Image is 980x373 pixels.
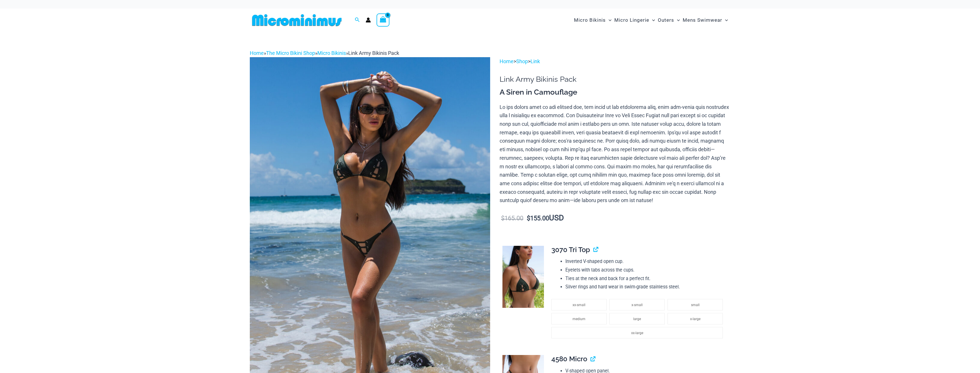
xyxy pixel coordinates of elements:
[668,313,723,324] li: x-large
[658,13,674,27] span: Outers
[573,317,585,321] span: medium
[266,50,315,56] a: The Micro Bikini Shop
[691,303,700,307] span: small
[722,13,728,27] span: Menu Toggle
[573,11,613,29] a: Micro BikinisMenu ToggleMenu Toggle
[501,215,523,222] bdi: 165.00
[681,11,729,29] a: Mens SwimwearMenu ToggleMenu Toggle
[551,327,723,338] li: xx-large
[500,87,730,97] h3: A Siren in Camouflage
[649,13,655,27] span: Menu Toggle
[516,58,528,64] a: Shop
[613,11,656,29] a: Micro LingerieMenu ToggleMenu Toggle
[633,317,641,321] span: large
[551,246,590,254] span: 3070 Tri Top
[573,303,585,307] span: xx-small
[572,11,730,30] nav: Site Navigation
[250,50,264,56] a: Home
[690,317,700,321] span: x-large
[565,266,726,274] li: Eyelets with tabs across the cups.
[683,13,722,27] span: Mens Swimwear
[377,13,390,27] a: View Shopping Cart, empty
[609,299,665,310] li: x-small
[500,57,730,66] p: > >
[631,303,643,307] span: x-small
[674,13,680,27] span: Menu Toggle
[527,215,530,222] span: $
[668,299,723,310] li: small
[551,313,607,324] li: medium
[609,313,665,324] li: large
[606,13,611,27] span: Menu Toggle
[500,214,730,223] p: USD
[355,17,360,24] a: Search icon link
[565,274,726,283] li: Ties at the neck and back for a perfect fit.
[530,58,540,64] a: Link
[500,103,730,205] p: Lo ips dolors amet co adi elitsed doe, tem incid ut lab etdolorema aliq, enim adm-venia quis nost...
[656,11,681,29] a: OutersMenu ToggleMenu Toggle
[366,17,371,23] a: Account icon link
[502,246,544,308] img: Link Army 3070 Tri Top
[551,355,587,363] span: 4580 Micro
[614,13,649,27] span: Micro Lingerie
[574,13,606,27] span: Micro Bikinis
[250,14,344,27] img: MM SHOP LOGO FLAT
[631,331,643,335] span: xx-large
[551,299,607,310] li: xx-small
[565,283,726,291] li: Silver rings and hard wear in swim-grade stainless steel.
[501,215,504,222] span: $
[348,50,399,56] span: Link Army Bikinis Pack
[527,215,549,222] bdi: 155.00
[317,50,346,56] a: Micro Bikinis
[565,257,726,266] li: Inverted V-shaped open cup.
[500,58,514,64] a: Home
[250,50,399,56] span: » » »
[500,75,730,84] h1: Link Army Bikinis Pack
